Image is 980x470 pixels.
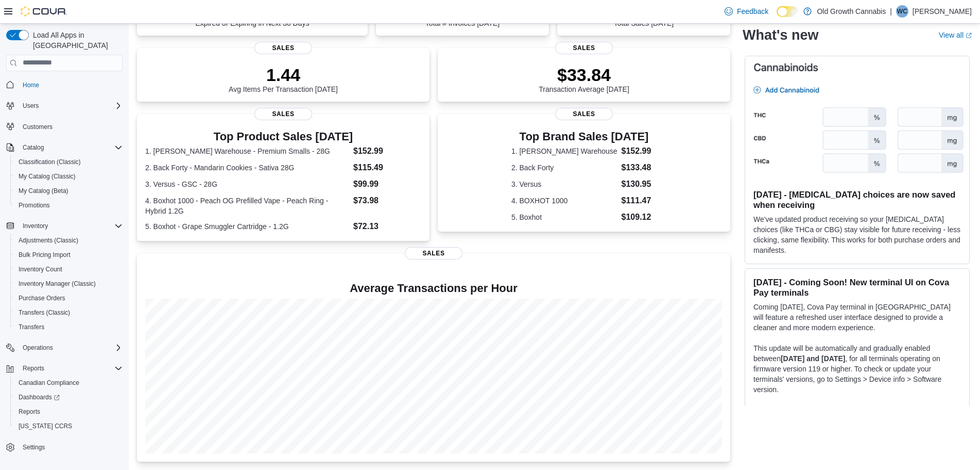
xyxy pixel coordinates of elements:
span: Transfers [19,323,44,331]
dt: 2. Back Forty - Mandarin Cookies - Sativa 28G [145,163,349,173]
button: Catalog [19,141,48,154]
dd: $152.99 [622,145,657,157]
span: WC [897,5,907,18]
span: Bulk Pricing Import [19,251,71,259]
h4: Average Transactions per Hour [145,282,722,295]
dt: 3. Versus - GSC - 28G [145,179,349,189]
button: My Catalog (Beta) [10,184,127,198]
span: My Catalog (Beta) [19,187,68,195]
h2: What's new [743,27,818,43]
button: Home [2,77,127,92]
span: Inventory Count [19,265,62,273]
span: Users [19,100,123,112]
button: Canadian Compliance [10,376,127,390]
button: Operations [2,341,127,355]
span: Sales [555,108,613,120]
span: Reports [14,406,123,418]
span: Classification (Classic) [19,158,81,166]
p: This update will be automatically and gradually enabled between , for all terminals operating on ... [753,344,961,395]
button: Users [2,99,127,113]
span: Classification (Classic) [14,156,123,168]
span: Promotions [14,199,123,212]
span: Transfers (Classic) [14,306,123,319]
h3: [DATE] - Coming Soon! New terminal UI on Cova Pay terminals [753,278,961,298]
button: Reports [2,361,127,376]
p: [PERSON_NAME] [913,5,972,18]
span: Operations [19,342,123,354]
button: Reports [10,404,127,419]
dt: 1. [PERSON_NAME] Warehouse - Premium Smalls - 28G [145,146,349,156]
a: Transfers [14,321,48,333]
a: Dashboards [14,391,64,403]
span: Catalog [19,141,123,154]
span: Adjustments (Classic) [14,234,123,247]
dt: 2. Back Forty [511,163,617,173]
button: Adjustments (Classic) [10,233,127,248]
span: Feedback [737,6,768,17]
dt: 4. BOXHOT 1000 [511,196,617,206]
span: Inventory Manager (Classic) [19,280,96,288]
dd: $133.48 [622,161,657,174]
span: Reports [19,362,123,375]
dd: $72.13 [353,220,421,233]
span: Purchase Orders [19,294,65,302]
a: Home [19,79,43,91]
button: Promotions [10,198,127,213]
a: Promotions [14,199,54,212]
dd: $115.49 [353,161,421,174]
span: Purchase Orders [14,292,123,304]
p: Coming [DATE], Cova Pay terminal in [GEOGRAPHIC_DATA] will feature a refreshed user interface des... [753,302,961,333]
span: Settings [23,443,45,451]
span: Operations [23,344,53,352]
span: Customers [19,120,123,133]
span: Inventory [19,220,123,232]
p: We've updated product receiving so your [MEDICAL_DATA] choices (like THCa or CBG) stay visible fo... [753,215,961,256]
a: Purchase Orders [14,292,70,304]
span: Load All Apps in [GEOGRAPHIC_DATA] [29,30,123,51]
button: Transfers [10,320,127,334]
span: Settings [19,441,123,453]
p: Old Growth Cannabis [817,5,886,18]
a: [US_STATE] CCRS [14,420,76,432]
span: Reports [19,408,40,416]
span: Washington CCRS [14,420,123,432]
button: Inventory [2,219,127,233]
a: Transfers (Classic) [14,306,74,319]
span: Canadian Compliance [19,379,79,387]
dd: $130.95 [622,178,657,190]
span: My Catalog (Classic) [14,170,123,183]
button: Purchase Orders [10,291,127,305]
dd: $152.99 [353,145,421,157]
span: Catalog [23,143,44,152]
span: Sales [405,247,462,260]
h3: Top Brand Sales [DATE] [511,131,657,143]
span: My Catalog (Beta) [14,185,123,197]
dd: $109.12 [622,211,657,223]
button: Classification (Classic) [10,155,127,169]
span: Reports [23,364,44,372]
button: Transfers (Classic) [10,305,127,320]
span: Transfers [14,321,123,333]
span: Bulk Pricing Import [14,249,123,261]
dt: 3. Versus [511,179,617,189]
dt: 4. Boxhot 1000 - Peach OG Prefilled Vape - Peach Ring - Hybrid 1.2G [145,196,349,216]
span: Promotions [19,201,50,209]
button: Inventory Manager (Classic) [10,277,127,291]
dd: $99.99 [353,178,421,190]
span: Transfers (Classic) [19,309,70,317]
span: My Catalog (Classic) [19,172,76,181]
dt: 1. [PERSON_NAME] Warehouse [511,146,617,156]
h3: [DATE] - [MEDICAL_DATA] choices are now saved when receiving [753,190,961,210]
button: Catalog [2,140,127,155]
span: Home [19,78,123,91]
span: Dashboards [19,393,60,401]
a: Classification (Classic) [14,156,85,168]
button: Inventory [19,220,52,232]
a: Adjustments (Classic) [14,234,82,247]
a: My Catalog (Classic) [14,170,80,183]
a: Customers [19,121,57,133]
a: Inventory Manager (Classic) [14,278,100,290]
span: Users [23,102,39,110]
p: | [890,5,892,18]
p: $33.84 [539,64,629,85]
